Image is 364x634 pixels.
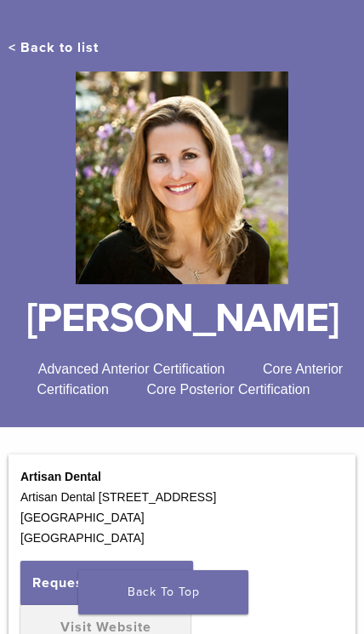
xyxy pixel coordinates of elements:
a: < Back to list [9,39,99,56]
h1: [PERSON_NAME] [9,298,355,339]
a: Back To Top [78,570,248,614]
span: Advanced Anterior Certification [38,362,225,376]
button: Request Appointment [20,561,193,605]
span: Core Posterior Certification [146,382,310,397]
div: [GEOGRAPHIC_DATA] [GEOGRAPHIC_DATA] [20,507,344,548]
div: Artisan Dental [STREET_ADDRESS] [20,487,344,507]
strong: Artisan Dental [20,470,101,483]
img: Bioclear [76,71,288,284]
